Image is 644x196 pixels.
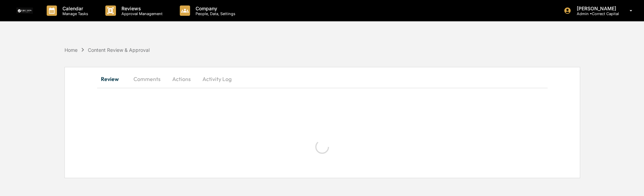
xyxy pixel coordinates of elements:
button: Review [97,71,128,87]
div: Content Review & Approval [88,47,150,53]
p: [PERSON_NAME] [571,5,620,11]
p: Approval Management [116,11,166,16]
div: Home [65,47,78,53]
p: Reviews [116,5,166,11]
p: Admin • Correct Capital [571,11,620,16]
p: Manage Tasks [57,11,92,16]
button: Actions [166,71,197,87]
div: secondary tabs example [97,71,548,87]
button: Comments [128,71,166,87]
p: Company [190,5,239,11]
p: Calendar [57,5,92,11]
img: logo [16,8,33,14]
button: Activity Log [197,71,237,87]
p: People, Data, Settings [190,11,239,16]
